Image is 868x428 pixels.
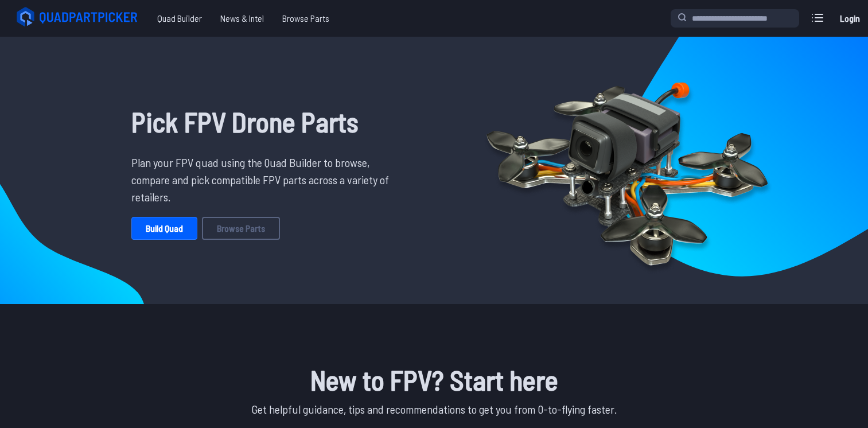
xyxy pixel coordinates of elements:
a: Browse Parts [273,7,338,30]
a: Login [836,7,863,30]
h1: New to FPV? Start here [122,359,746,400]
a: Build Quad [131,217,197,240]
img: Quadcopter [462,56,792,285]
p: Plan your FPV quad using the Quad Builder to browse, compare and pick compatible FPV parts across... [131,154,398,205]
a: News & Intel [211,7,273,30]
a: Browse Parts [202,217,280,240]
h1: Pick FPV Drone Parts [131,101,398,142]
a: Quad Builder [148,7,211,30]
p: Get helpful guidance, tips and recommendations to get you from 0-to-flying faster. [122,400,746,418]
